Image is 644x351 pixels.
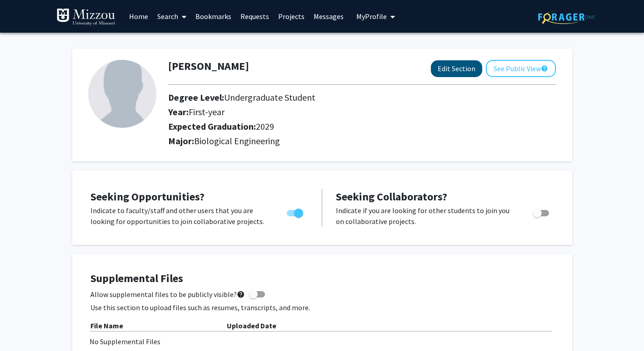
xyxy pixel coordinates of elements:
iframe: Chat [7,310,39,344]
h4: Supplemental Files [90,272,554,285]
b: File Name [90,321,123,330]
img: University of Missouri Logo [56,8,115,26]
mat-icon: help [541,63,548,74]
div: No Supplemental Files [90,336,555,347]
mat-icon: help [237,289,245,300]
img: ForagerOne Logo [538,10,595,24]
span: Allow supplemental files to be publicly visible? [90,289,245,300]
h1: [PERSON_NAME] [168,60,249,73]
img: Profile Picture [88,60,156,128]
h2: Major: [168,136,556,146]
span: First-year [189,106,225,117]
h2: Degree Level: [168,92,505,103]
b: Uploaded Date [227,321,276,330]
a: Search [153,0,191,32]
span: Biological Engineering [194,135,280,146]
p: Indicate if you are looking for other students to join you on collaborative projects. [336,205,515,227]
span: 2029 [256,121,274,132]
div: Toggle [283,205,308,219]
div: Toggle [529,205,554,219]
button: Edit Section [431,60,482,77]
a: Requests [236,0,274,32]
a: Projects [274,0,309,32]
a: Home [125,0,153,32]
p: Use this section to upload files such as resumes, transcripts, and more. [90,302,554,313]
span: My Profile [356,12,387,21]
a: Bookmarks [191,0,236,32]
h2: Expected Graduation: [168,121,505,132]
h2: Year: [168,107,505,117]
p: Indicate to faculty/staff and other users that you are looking for opportunities to join collabor... [90,205,270,227]
a: Messages [309,0,348,32]
span: Seeking Opportunities? [90,190,205,204]
button: See Public View [486,60,556,77]
span: Seeking Collaborators? [336,190,447,204]
span: Undergraduate Student [224,92,315,103]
